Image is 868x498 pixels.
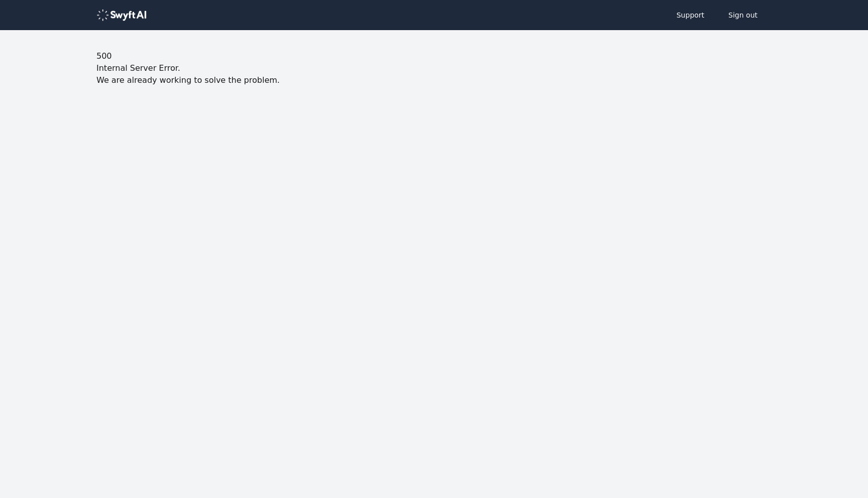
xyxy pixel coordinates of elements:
[718,5,768,25] button: Sign out
[96,74,772,86] p: We are already working to solve the problem.
[667,5,714,25] a: Support
[96,9,147,21] img: logo-488353a97b7647c9773e25e94dd66c4536ad24f66c59206894594c5eb3334934.png
[96,50,772,62] h1: 500
[96,62,772,74] p: Internal Server Error.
